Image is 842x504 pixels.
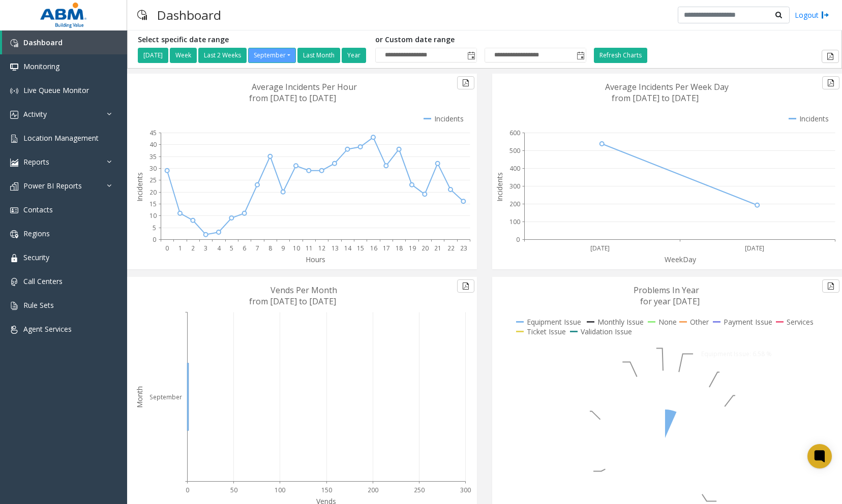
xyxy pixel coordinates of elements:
text: 40 [149,140,157,149]
text: Vends Per Month [270,285,337,296]
text: 15 [149,200,157,208]
span: Security [23,253,49,262]
text: from [DATE] to [DATE] [612,92,699,104]
text: 12 [318,244,325,253]
text: for year [DATE] [640,296,700,307]
text: 0 [153,235,156,244]
text: 500 [509,146,520,155]
span: Power BI Reports [23,181,82,191]
span: Contacts [23,205,53,214]
img: 'icon' [10,254,18,262]
text: 6 [243,244,246,253]
text: 250 [414,486,425,494]
span: Reports [23,157,49,167]
span: Live Queue Monitor [23,85,89,95]
text: 600 [509,129,520,137]
text: 8 [268,244,272,253]
text: Average Incidents Per Hour [252,81,357,92]
text: 23 [460,244,467,253]
h5: Select specific date range [138,36,368,44]
text: [DATE] [745,244,764,253]
text: 19 [409,244,416,253]
img: logout [821,10,829,20]
text: 5 [153,224,156,232]
img: 'icon' [10,63,18,71]
span: Location Management [23,133,99,143]
text: WeekDay [665,255,697,264]
a: Dashboard [2,30,127,54]
img: pageIcon [137,3,147,27]
text: September [149,393,182,401]
text: 2 [191,244,195,253]
text: 30 [149,164,157,173]
img: 'icon' [10,135,18,143]
text: from [DATE] to [DATE] [249,296,336,307]
text: Problems In Year [634,285,699,296]
text: 7 [256,244,259,253]
img: 'icon' [10,182,18,191]
text: 10 [293,244,300,253]
text: 150 [321,486,332,494]
button: [DATE] [138,48,168,63]
text: 20 [422,244,429,253]
button: Export to pdf [822,50,839,63]
img: 'icon' [10,326,18,334]
text: 400 [509,164,520,173]
text: 300 [460,486,471,494]
text: 25 [149,176,157,184]
button: Week [170,48,197,63]
button: Export to pdf [822,76,839,89]
text: 14 [344,244,352,253]
button: Year [342,48,366,63]
text: 200 [509,200,520,208]
text: Month [135,386,144,408]
text: 15 [357,244,364,253]
text: Average Incidents Per Week Day [605,81,729,92]
text: 21 [434,244,441,253]
text: 20 [149,188,157,197]
span: Toggle popup [575,48,586,62]
text: 0 [186,486,189,494]
text: 100 [509,217,520,226]
button: Last 2 Weeks [198,48,247,63]
text: from [DATE] to [DATE] [249,92,336,104]
button: Last Month [297,48,340,63]
text: 50 [230,486,237,494]
button: Export to pdf [457,279,474,293]
span: Regions [23,229,50,238]
text: 45 [149,129,157,137]
span: Dashboard [23,38,63,47]
img: 'icon' [10,39,18,47]
text: 5 [230,244,233,253]
img: 'icon' [10,159,18,167]
text: Hours [306,255,325,264]
text: 11 [306,244,313,253]
text: [DATE] [590,244,610,253]
text: 200 [368,486,378,494]
text: Incidents [495,172,504,202]
img: 'icon' [10,302,18,310]
text: 18 [396,244,403,253]
img: 'icon' [10,278,18,286]
img: 'icon' [10,87,18,95]
text: 4 [217,244,221,253]
text: 100 [275,486,285,494]
h5: or Custom date range [375,36,586,44]
text: 9 [281,244,285,253]
text: 10 [149,211,157,220]
span: Rule Sets [23,300,54,310]
text: 3 [204,244,207,253]
text: Equipment Issue: 6.58 % [701,350,772,358]
text: 35 [149,152,157,161]
text: 16 [370,244,377,253]
a: Logout [795,10,829,20]
button: September [248,48,296,63]
text: 13 [332,244,339,253]
span: Toggle popup [465,48,476,62]
button: Export to pdf [822,279,839,293]
button: Refresh Charts [594,48,647,63]
text: 300 [509,182,520,191]
h3: Dashboard [152,3,226,27]
text: 17 [383,244,390,253]
text: 22 [447,244,455,253]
